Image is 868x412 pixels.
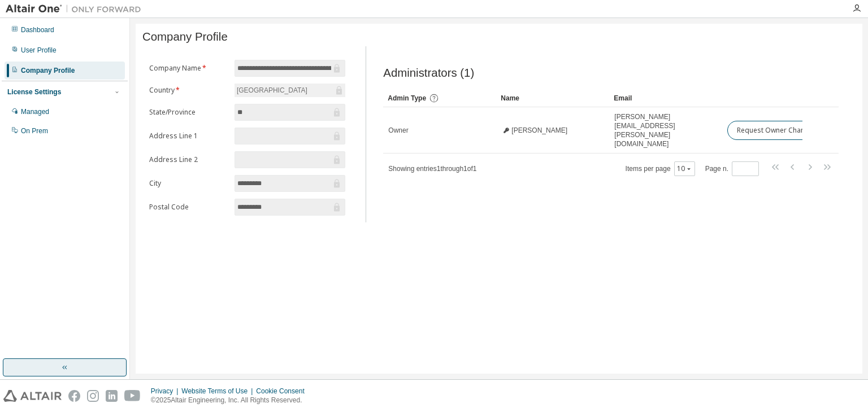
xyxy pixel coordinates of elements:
[3,390,62,402] img: altair_logo.svg
[149,108,228,117] label: State/Province
[87,390,99,402] img: instagram.svg
[626,161,695,176] span: Items per page
[705,161,759,176] span: Page n.
[149,203,228,212] label: Postal Code
[149,64,228,73] label: Company Name
[677,164,692,173] button: 10
[124,390,141,402] img: youtube.svg
[142,30,228,43] span: Company Profile
[149,155,228,164] label: Address Line 2
[388,126,408,135] span: Owner
[235,84,309,97] div: [GEOGRAPHIC_DATA]
[151,396,311,405] p: © 2025 Altair Engineering, Inc. All Rights Reserved.
[388,94,426,102] span: Admin Type
[388,165,476,173] span: Showing entries 1 through 1 of 1
[614,89,718,107] div: Email
[151,387,181,396] div: Privacy
[21,46,57,55] div: User Profile
[21,126,48,135] div: On Prem
[21,107,49,116] div: Managed
[149,86,228,95] label: Country
[106,390,118,402] img: linkedin.svg
[21,25,54,34] div: Dashboard
[501,89,605,107] div: Name
[6,3,147,15] img: Altair One
[149,179,228,188] label: City
[511,126,567,135] span: [PERSON_NAME]
[383,67,474,80] span: Administrators (1)
[727,121,823,140] button: Request Owner Change
[181,387,256,396] div: Website Terms of Use
[7,87,61,97] div: License Settings
[256,387,311,396] div: Cookie Consent
[614,112,717,148] span: [PERSON_NAME][EMAIL_ADDRESS][PERSON_NAME][DOMAIN_NAME]
[68,390,80,402] img: facebook.svg
[149,132,228,141] label: Address Line 1
[21,66,75,75] div: Company Profile
[235,84,345,97] div: [GEOGRAPHIC_DATA]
